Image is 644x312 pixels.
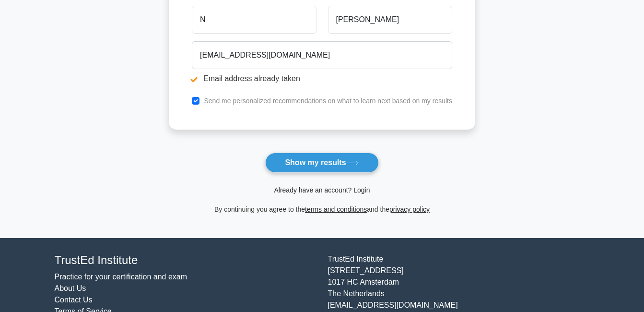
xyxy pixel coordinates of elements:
label: Send me personalized recommendations on what to learn next based on my results [204,97,452,105]
button: Show my results [265,153,378,173]
a: Already have an account? Login [274,186,370,194]
li: Email address already taken [192,73,452,84]
a: About Us [55,284,86,292]
h4: TrustEd Institute [55,253,316,267]
a: Practice for your certification and exam [55,273,187,281]
div: By continuing you agree to the and the [163,204,481,215]
input: Email [192,41,452,69]
input: First name [192,6,316,34]
a: privacy policy [389,205,430,213]
input: Last name [328,6,452,34]
a: Contact Us [55,296,93,304]
a: terms and conditions [305,205,367,213]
